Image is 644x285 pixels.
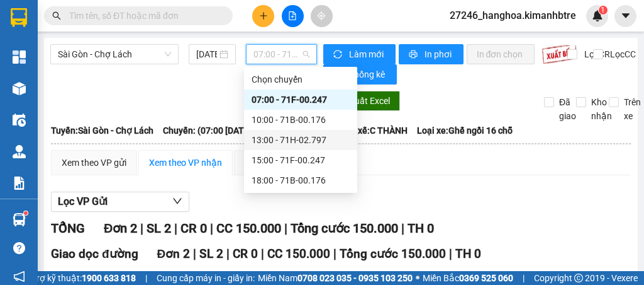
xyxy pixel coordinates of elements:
span: In phơi [425,47,453,61]
div: Xem theo VP gửi [62,156,126,170]
span: Đã giao [554,95,581,123]
b: Tuyến: Sài Gòn - Chợ Lách [51,125,153,136]
span: Sài Gòn - Chợ Lách [58,45,171,64]
span: Tổng cước 150.000 [291,221,398,236]
span: | [226,247,230,261]
span: Lọc VP Gửi [58,194,108,209]
span: TỔNG [51,221,85,236]
span: | [193,247,196,261]
button: plus [252,5,274,27]
button: downloadXuất Excel [325,91,400,111]
span: | [333,247,336,261]
span: Miền Nam [258,271,413,285]
div: HOÀNG TÂM [120,26,228,41]
img: warehouse-icon [13,145,26,158]
span: Chuyến: (07:00 [DATE]) [163,124,255,137]
span: TH 0 [408,221,434,236]
img: 9k= [541,44,577,64]
span: Xuất Excel [349,94,390,108]
span: CC 150.000 [267,247,330,261]
span: Đơn 2 [104,221,137,236]
span: | [523,271,525,285]
img: warehouse-icon [13,213,26,226]
span: Hỗ trợ kỹ thuật: [20,271,136,285]
sup: 1 [24,211,28,215]
span: Cung cấp máy in - giấy in: [157,271,255,285]
img: dashboard-icon [13,50,26,64]
span: Loại xe: Ghế ngồi 16 chỗ [417,124,513,137]
button: In đơn chọn [467,44,535,64]
span: plus [259,11,268,20]
span: copyright [574,274,583,282]
div: 15:00 - 71F-00.247 [252,153,350,167]
span: SL 2 [199,247,223,261]
span: Tổng cước 150.000 [340,247,446,261]
strong: 0369 525 060 [459,273,513,283]
span: Tài xế: C THÀNH [343,124,408,137]
div: 30.000 [9,66,113,81]
span: CR : [9,67,29,81]
span: SL [107,88,124,105]
div: Xem theo VP nhận [149,156,222,170]
span: Gửi: [11,12,30,25]
span: file-add [288,11,297,20]
img: solution-icon [13,177,26,190]
sup: 1 [599,6,608,15]
div: 18:00 - 71B-00.176 [252,173,350,187]
span: CR 0 [180,221,207,236]
span: caret-down [620,10,631,21]
strong: 0708 023 035 - 0935 103 250 [297,273,413,283]
button: aim [311,5,333,27]
span: Thống kê [349,67,387,81]
span: 27246_hanghoa.kimanhbtre [440,8,586,23]
img: icon-new-feature [592,10,603,21]
div: Chọn chuyến [244,69,357,90]
span: | [261,247,264,261]
span: | [401,221,404,236]
span: | [449,247,452,261]
span: sync [333,50,344,60]
button: printerIn phơi [399,44,464,64]
span: ⚪️ [416,276,419,281]
button: file-add [282,5,304,27]
span: TH 0 [455,247,481,261]
span: search [52,11,61,20]
div: Chợ Lách [11,11,111,26]
span: 07:00 - 71F-00.247 [253,45,309,64]
img: logo-vxr [11,8,27,27]
div: CHỊ PHƯỢNG [11,26,111,41]
div: Chọn chuyến [252,73,350,86]
span: Nhận: [120,12,150,25]
img: warehouse-icon [13,113,26,127]
span: | [140,221,143,236]
button: Lọc VP Gửi [51,192,189,212]
span: Miền Bắc [423,271,513,285]
span: Giao dọc đường [51,247,138,261]
div: Tên hàng: GIỎ ( : 1 ) [11,89,228,105]
div: 0868060358 [120,41,228,59]
span: CR 0 [233,247,258,261]
button: caret-down [614,5,636,27]
span: | [284,221,287,236]
span: Đơn 2 [157,247,191,261]
span: CC 150.000 [216,221,281,236]
span: Làm mới [349,47,386,61]
button: bar-chartThống kê [323,64,397,84]
button: syncLàm mới [323,44,396,64]
input: Tìm tên, số ĐT hoặc mã đơn [69,9,218,23]
strong: 1900 633 818 [82,273,136,283]
div: 07:00 - 71F-00.247 [252,93,350,107]
img: warehouse-icon [13,82,26,95]
span: 1 [601,6,605,15]
span: printer [409,50,419,60]
span: | [210,221,213,236]
span: down [172,196,182,206]
div: 13:00 - 71H-02.797 [252,133,350,147]
span: aim [317,11,326,20]
span: Kho nhận [586,95,617,123]
span: question-circle [13,242,25,254]
span: Lọc CR [579,47,612,61]
div: 0348361551 [11,41,111,59]
span: SL 2 [147,221,171,236]
div: 10:00 - 71B-00.176 [252,113,350,127]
